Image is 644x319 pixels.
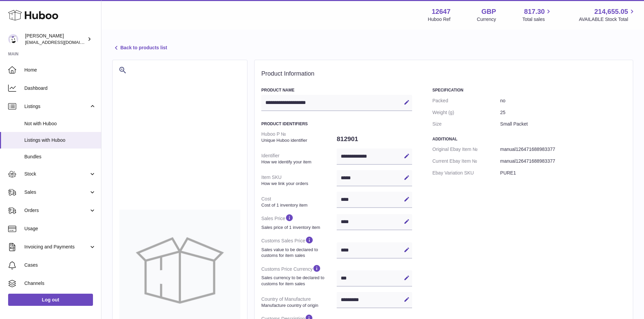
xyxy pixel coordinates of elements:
[432,107,500,118] dt: Weight (g)
[25,33,86,46] div: [PERSON_NAME]
[261,224,335,231] strong: Sales price of 1 inventory item
[24,154,96,160] span: Bundles
[261,233,337,261] dt: Customs Sales Price
[24,137,96,143] span: Listings with Huboo
[428,16,451,23] div: Huboo Ref
[261,128,337,146] dt: Huboo P №
[432,118,500,130] dt: Size
[24,262,96,268] span: Cases
[481,7,496,16] strong: GBP
[432,87,626,93] h3: Specification
[500,95,626,107] dd: no
[432,136,626,142] h3: Additional
[579,16,636,23] span: AVAILABLE Stock Total
[522,7,552,23] a: 817.30 Total sales
[579,7,636,23] a: 214,655.05 AVAILABLE Stock Total
[261,87,412,93] h3: Product Name
[112,44,167,52] a: Back to products list
[337,132,412,146] dd: 812901
[261,181,335,187] strong: How we link your orders
[261,159,335,165] strong: How we identify your item
[261,202,335,208] strong: Cost of 1 inventory item
[8,34,18,44] img: internalAdmin-12647@internal.huboo.com
[261,150,337,167] dt: Identifier
[24,225,96,232] span: Usage
[24,207,89,214] span: Orders
[24,85,96,91] span: Dashboard
[261,70,626,78] h2: Product Information
[8,294,93,306] a: Log out
[261,211,337,233] dt: Sales Price
[500,167,626,179] dd: PURE1
[500,143,626,155] dd: manual126471688983377
[432,143,500,155] dt: Original Ebay Item №
[261,121,412,127] h3: Product Identifiers
[261,261,337,289] dt: Customs Price Currency
[261,247,335,259] strong: Sales value to be declared to customs for item sales
[524,7,545,16] span: 817.30
[261,302,335,309] strong: Manufacture country of origin
[432,155,500,167] dt: Current Ebay Item №
[261,193,337,211] dt: Cost
[432,7,451,16] strong: 12647
[24,121,96,127] span: Not with Huboo
[500,155,626,167] dd: manual126471688983377
[522,16,552,23] span: Total sales
[24,171,89,177] span: Stock
[477,16,496,23] div: Currency
[24,244,89,250] span: Invoicing and Payments
[261,293,337,311] dt: Country of Manufacture
[261,171,337,189] dt: Item SKU
[594,7,628,16] span: 214,655.05
[24,280,96,287] span: Channels
[432,95,500,107] dt: Packed
[261,137,335,143] strong: Unique Huboo identifier
[500,118,626,130] dd: Small Packet
[432,167,500,179] dt: Ebay Variation SKU
[261,275,335,287] strong: Sales currency to be declared to customs for item sales
[24,67,96,73] span: Home
[24,189,89,195] span: Sales
[24,103,89,110] span: Listings
[25,39,99,45] span: [EMAIL_ADDRESS][DOMAIN_NAME]
[500,107,626,118] dd: 25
